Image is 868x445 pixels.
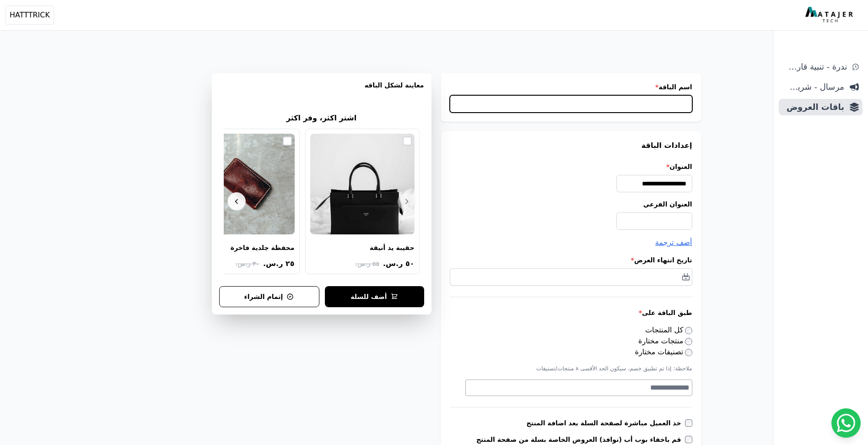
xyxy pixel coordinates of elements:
[219,81,424,101] h3: معاينة لشكل الباقه
[450,140,692,151] h3: إعدادات الباقة
[5,5,54,25] button: HATTTRICK
[450,162,692,171] label: العنوان
[310,134,415,234] img: حقيبة يد أنيقة
[645,326,692,334] label: كل المنتجات
[450,365,692,372] p: ملاحظة: إذا تم تطبيق خصم، سيكون الحد الأقصى ٨ منتجات/تصنيفات
[450,308,692,317] label: طبق الباقة على
[782,81,844,93] span: مرسال - شريط دعاية
[476,435,685,444] label: قم باخفاء بوب أب (نوافذ) العروض الخاصة بسلة من صفحة المنتج
[227,192,246,211] button: Next
[805,7,855,23] img: MatajerTech Logo
[466,382,690,393] textarea: Search
[635,347,692,356] label: تصنيفات مختارة
[10,10,50,21] span: HATTTRICK
[685,338,692,345] input: منتجات مختارة
[263,258,295,269] span: ٢٥ ر.س.
[685,327,692,334] input: كل المنتجات
[398,192,416,211] button: Previous
[655,237,692,248] button: أضف ترجمة
[685,349,692,356] input: تصنيفات مختارة
[450,255,692,265] label: تاريخ انتهاء العرض
[782,60,847,73] span: ندرة - تنبية قارب علي النفاذ
[370,244,415,252] div: حقيبة يد أنيقة
[638,336,692,345] label: منتجات مختارة
[286,113,356,124] h2: اشتر اكثر، وفر اكثر
[356,259,379,269] span: ٥٥ ر.س.
[383,258,415,269] span: ٥٠ ر.س.
[231,244,295,252] div: محفظة جلدية فاخرة
[782,101,844,114] span: باقات العروض
[450,200,692,209] label: العنوان الفرعي
[219,286,319,307] button: إتمام الشراء
[450,82,692,92] label: اسم الباقة
[325,286,424,307] button: أضف للسلة
[655,238,692,247] span: أضف ترجمة
[236,259,259,269] span: ٣٠ ر.س.
[190,134,295,234] img: محفظة جلدية فاخرة
[527,418,685,428] label: خذ العميل مباشرة لصفحة السلة بعد اضافة المنتج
